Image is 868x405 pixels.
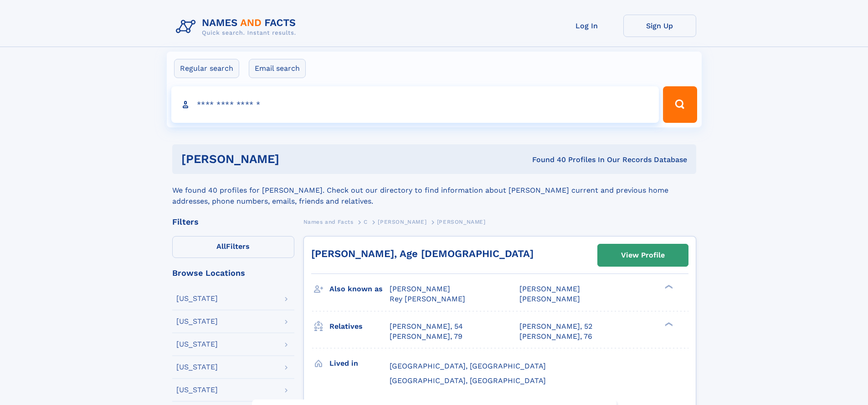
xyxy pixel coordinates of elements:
[519,321,592,331] a: [PERSON_NAME], 52
[519,331,592,342] a: [PERSON_NAME], 76
[519,295,580,303] span: [PERSON_NAME]
[390,321,463,331] a: [PERSON_NAME], 54
[172,269,294,277] div: Browse Locations
[171,86,659,123] input: search input
[390,331,462,342] a: [PERSON_NAME], 79
[519,284,580,293] span: [PERSON_NAME]
[176,341,218,348] div: [US_STATE]
[329,319,390,334] h3: Relatives
[550,15,623,37] a: Log In
[623,15,696,37] a: Sign Up
[249,59,306,78] label: Email search
[176,318,218,325] div: [US_STATE]
[329,281,390,297] h3: Also known as
[406,155,687,165] div: Found 40 Profiles In Our Records Database
[378,219,426,225] span: [PERSON_NAME]
[172,174,696,207] div: We found 40 profiles for [PERSON_NAME]. Check out our directory to find information about [PERSON...
[364,219,368,225] span: C
[598,244,688,266] a: View Profile
[176,363,218,371] div: [US_STATE]
[216,242,226,251] span: All
[390,295,465,303] span: Rey [PERSON_NAME]
[176,386,218,394] div: [US_STATE]
[181,153,406,165] h1: [PERSON_NAME]
[437,219,486,225] span: [PERSON_NAME]
[390,376,546,385] span: [GEOGRAPHIC_DATA], [GEOGRAPHIC_DATA]
[172,236,294,258] label: Filters
[390,362,546,370] span: [GEOGRAPHIC_DATA], [GEOGRAPHIC_DATA]
[311,248,534,259] a: [PERSON_NAME], Age [DEMOGRAPHIC_DATA]
[621,245,665,266] div: View Profile
[172,15,303,39] img: Logo Names and Facts
[176,295,218,302] div: [US_STATE]
[329,356,390,371] h3: Lived in
[172,218,294,226] div: Filters
[303,216,354,227] a: Names and Facts
[378,216,426,227] a: [PERSON_NAME]
[364,216,368,227] a: C
[663,284,673,290] div: ❯
[663,86,697,123] button: Search Button
[390,284,450,293] span: [PERSON_NAME]
[174,59,239,78] label: Regular search
[663,321,673,327] div: ❯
